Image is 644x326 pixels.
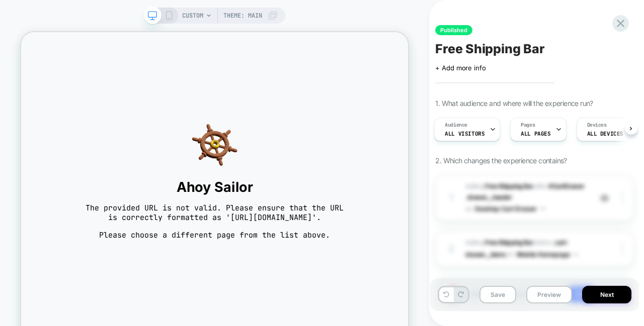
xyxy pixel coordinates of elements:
span: Please choose a different page from the list above. [82,264,434,277]
button: Preview [526,286,572,303]
span: Adding [465,239,533,246]
span: Published [435,25,472,35]
img: close [621,243,623,254]
span: Theme: MAIN [223,8,262,24]
div: 2 [446,240,456,258]
span: All Visitors [445,130,485,137]
span: Free Shipping Bar [435,41,544,56]
span: on [465,203,472,214]
button: Next [582,286,631,303]
span: 2. Which changes the experience contains? [435,156,567,165]
img: close [621,192,623,203]
span: CUSTOM [182,8,203,24]
img: down arrow [574,253,578,256]
div: 1 [446,189,456,207]
img: down arrow [541,207,545,210]
span: AFTER [535,182,547,190]
span: #CartDrawer .drawer__header [465,182,584,201]
span: on [507,249,514,260]
img: navigation helm [82,120,434,180]
span: ALL DEVICES [587,130,623,137]
b: Free Shipping Bar [485,239,533,246]
button: Mobile Homepage [517,248,578,261]
span: + Add more info [435,64,486,72]
b: Free Shipping Bar [485,182,533,190]
button: Save [479,286,516,303]
button: Desktop Cart Drawer [475,202,545,215]
span: BEFORE [535,239,552,246]
span: ALL PAGES [521,130,550,137]
span: Devices [587,122,607,129]
span: Pages [521,122,535,129]
span: Ahoy Sailor [82,195,434,218]
span: 1. What audience and where will the experience run? [435,99,593,107]
img: crossed eye [600,194,609,202]
span: The provided URL is not valid. Please ensure that the URL is correctly formatted as '[URL][DOMAIN... [82,228,434,254]
span: Adding [465,182,533,190]
span: Audience [445,122,467,129]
